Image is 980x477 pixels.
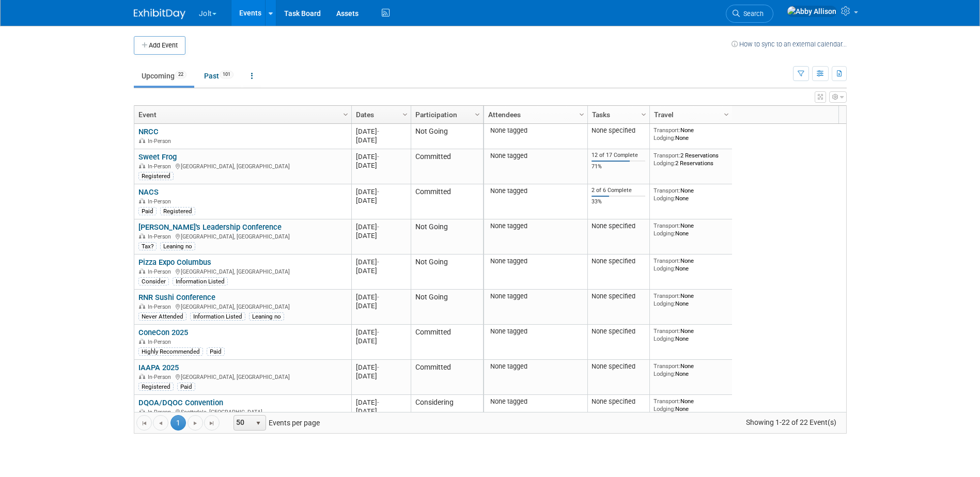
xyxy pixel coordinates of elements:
span: Transport: [654,327,680,335]
span: Go to the next page [191,419,199,427]
span: In-Person [148,198,174,205]
div: [GEOGRAPHIC_DATA], [GEOGRAPHIC_DATA] [138,372,347,381]
img: In-Person Event [139,198,145,203]
div: [DATE] [356,301,406,310]
img: In-Person Event [139,138,145,143]
div: Tax? [138,242,157,250]
span: - [377,188,379,196]
span: Lodging: [654,405,675,412]
a: Tasks [592,106,643,123]
div: 71% [592,163,645,170]
span: In-Person [148,138,174,145]
div: 12 of 17 Complete [592,152,645,159]
a: NACS [138,187,159,197]
span: Go to the previous page [157,419,165,427]
div: None None [654,222,728,237]
td: Not Going [411,124,483,149]
span: In-Person [148,374,174,380]
div: [DATE] [356,161,406,170]
span: In-Person [148,409,174,416]
td: Committed [411,184,483,219]
div: None tagged [488,292,583,300]
span: Lodging: [654,160,675,167]
span: 50 [234,416,252,430]
a: Sweet Frog [138,152,177,162]
span: - [377,328,379,336]
div: [DATE] [356,398,406,407]
div: Registered [160,207,195,215]
span: - [377,363,379,371]
div: Consider [138,277,169,285]
div: [DATE] [356,222,406,231]
div: None None [654,292,728,307]
div: Scottsdale, [GEOGRAPHIC_DATA] [138,407,347,416]
div: None tagged [488,362,583,371]
div: None tagged [488,187,583,195]
img: In-Person Event [139,304,145,309]
td: Committed [411,325,483,360]
img: In-Person Event [139,233,145,239]
div: [DATE] [356,152,406,161]
span: - [377,128,379,135]
span: 101 [220,71,234,78]
span: Showing 1-22 of 22 Event(s) [736,415,846,430]
img: ExhibitDay [134,9,185,19]
a: Event [138,106,345,123]
div: Paid [207,347,225,356]
span: Transport: [654,222,680,229]
a: DQOA/DQOC Convention [138,398,223,407]
span: - [377,258,379,266]
div: Leaning no [160,242,195,250]
div: None specified [592,397,645,406]
a: How to sync to an external calendar... [732,40,847,48]
div: [GEOGRAPHIC_DATA], [GEOGRAPHIC_DATA] [138,162,347,170]
a: Column Settings [721,106,732,121]
div: [GEOGRAPHIC_DATA], [GEOGRAPHIC_DATA] [138,302,347,311]
div: [DATE] [356,231,406,240]
div: Paid [138,207,157,215]
a: Dates [356,106,404,123]
span: Column Settings [473,110,481,119]
span: Lodging: [654,195,675,202]
div: [DATE] [356,293,406,301]
span: Transport: [654,126,680,134]
a: ConeCon 2025 [138,328,188,337]
div: [DATE] [356,196,406,205]
td: Not Going [411,290,483,325]
a: Past101 [196,66,241,86]
span: In-Person [148,339,174,345]
a: Pizza Expo Columbus [138,258,211,267]
span: Transport: [654,397,680,405]
img: In-Person Event [139,409,145,414]
div: None tagged [488,397,583,406]
div: Highly Recommended [138,347,203,356]
span: Lodging: [654,370,675,377]
div: Registered [138,383,174,391]
div: Information Listed [173,277,228,285]
div: None tagged [488,222,583,230]
a: Search [726,5,773,23]
img: In-Person Event [139,163,145,168]
span: - [377,223,379,231]
span: Lodging: [654,335,675,342]
td: Committed [411,360,483,395]
span: Column Settings [640,110,648,119]
div: None None [654,257,728,272]
a: Upcoming22 [134,66,194,86]
a: Column Settings [472,106,483,121]
div: [DATE] [356,337,406,345]
div: [DATE] [356,407,406,416]
span: Transport: [654,257,680,264]
div: None tagged [488,152,583,160]
div: None None [654,362,728,377]
span: 1 [170,415,186,431]
div: None None [654,187,728,202]
span: - [377,153,379,161]
span: Transport: [654,152,680,159]
a: Column Settings [340,106,351,121]
a: Travel [654,106,725,123]
span: select [254,419,262,427]
td: Not Going [411,255,483,290]
span: In-Person [148,304,174,310]
span: Go to the last page [208,419,216,427]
